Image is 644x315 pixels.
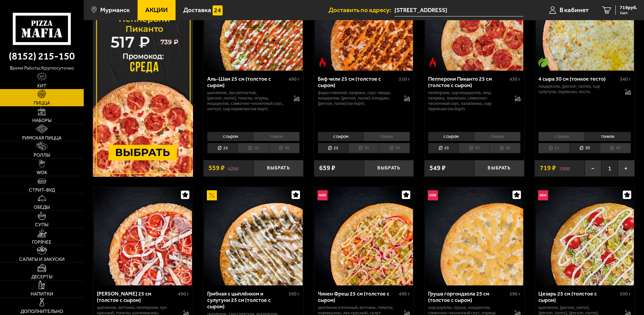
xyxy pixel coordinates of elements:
span: 490 г [399,291,410,297]
img: Петровская 25 см (толстое с сыром) [94,187,192,285]
span: 430 г [509,76,521,82]
img: Акционный [207,190,217,200]
li: 30 [569,143,600,153]
span: Наборы [32,118,51,123]
img: Новинка [428,190,438,200]
span: Напитки [31,292,53,297]
a: НовинкаЧикен Фреш 25 см (толстое с сыром) [314,187,414,285]
li: 25 [318,143,348,153]
span: 549 ₽ [429,165,446,171]
button: Выбрать [474,160,524,176]
p: моцарелла, [PERSON_NAME], сыр сулугуни, пармезан, песто. [538,84,618,94]
span: 490 г [289,76,300,82]
li: 40 [269,143,300,153]
a: АкционныйГрибная с цыплёнком и сулугуни 25 см (толстое с сыром) [203,187,303,285]
span: 490 г [178,291,189,297]
a: НовинкаГруша горгондзола 25 см (толстое с сыром) [424,187,524,285]
div: Чикен Фреш 25 см (толстое с сыром) [318,290,397,303]
span: Доставка [183,7,211,13]
li: с сыром [207,132,253,141]
li: с сыром [538,132,584,141]
span: Римская пицца [22,136,62,141]
li: тонкое [474,132,521,141]
div: Пепперони Пиканто 25 см (толстое с сыром) [428,76,508,88]
li: 25 [428,143,459,153]
span: 500 г [620,291,631,297]
a: НовинкаЦезарь 25 см (толстое с сыром) [535,187,635,285]
img: 15daf4d41897b9f0e9f617042186c801.svg [213,5,223,15]
span: Горячее [32,240,51,245]
span: Дополнительно [21,309,63,314]
span: Десерты [31,275,52,279]
img: Новинка [317,190,328,200]
span: Стрит-фуд [29,188,55,193]
li: с сыром [428,132,474,141]
li: тонкое [364,132,410,141]
img: Цезарь 25 см (толстое с сыром) [536,187,634,285]
s: 790 ₽ [559,165,570,171]
span: 1 [601,160,618,176]
img: Груша горгондзола 25 см (толстое с сыром) [425,187,523,285]
li: тонкое [253,132,300,141]
img: Острое блюдо [428,57,438,67]
span: Обеды [34,205,50,210]
span: Кольский проспект, 152А [394,4,523,16]
li: 30 [459,143,489,153]
span: Салаты и закуски [19,257,65,262]
span: 510 г [399,76,410,82]
span: 559 ₽ [209,165,225,171]
button: − [585,160,601,176]
span: Хит [37,84,46,88]
span: 340 г [620,76,631,82]
li: 25 [207,143,238,153]
span: 390 г [509,291,521,297]
div: Аль-Шам 25 см (толстое с сыром) [207,76,287,88]
div: Цезарь 25 см (толстое с сыром) [538,290,618,303]
li: 30 [238,143,268,153]
span: Доставить по адресу: [329,7,394,13]
div: [PERSON_NAME] 25 см (толстое с сыром) [97,290,177,303]
span: 1 шт. [620,11,637,15]
button: + [618,160,634,176]
div: 4 сыра 30 см (тонкое тесто) [538,76,618,82]
span: В кабинет [560,7,589,13]
span: 719 ₽ [540,165,556,171]
li: 40 [600,143,631,153]
div: Грибная с цыплёнком и сулугуни 25 см (толстое с сыром) [207,290,287,310]
li: тонкое [584,132,631,141]
button: Выбрать [364,160,414,176]
li: 40 [379,143,410,153]
img: Вегетарианское блюдо [538,57,548,67]
s: 628 ₽ [228,165,239,171]
span: Пицца [34,101,50,106]
div: Груша горгондзола 25 см (толстое с сыром) [428,290,508,303]
span: 719 руб. [620,5,637,10]
img: Чикен Фреш 25 см (толстое с сыром) [315,187,413,285]
span: 659 ₽ [319,165,335,171]
input: Ваш адрес доставки [394,4,523,16]
a: Петровская 25 см (толстое с сыром) [93,187,193,285]
img: Острое блюдо [317,57,328,67]
li: 25 [538,143,569,153]
button: Выбрать [254,160,303,176]
span: WOK [37,170,47,175]
li: 40 [489,143,520,153]
span: 590 г [289,291,300,297]
span: Мурманск [100,7,130,13]
p: фарш говяжий, паприка, соус-пицца, моцарелла, [PERSON_NAME]-кочудян, [PERSON_NAME] (на борт). [318,90,397,106]
li: с сыром [318,132,364,141]
p: цыпленок, лук репчатый, [PERSON_NAME], томаты, огурец, моцарелла, сливочно-чесночный соус, кетчуп... [207,90,287,112]
img: Грибная с цыплёнком и сулугуни 25 см (толстое с сыром) [204,187,302,285]
span: Супы [35,223,48,227]
img: Новинка [538,190,548,200]
span: Акции [145,7,168,13]
p: пепперони, сыр Моцарелла, мед, паприка, пармезан, сливочно-чесночный соус, халапеньо, сыр пармеза... [428,90,508,112]
div: Биф чили 25 см (толстое с сыром) [318,76,397,88]
li: 30 [348,143,379,153]
span: Роллы [34,153,50,158]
